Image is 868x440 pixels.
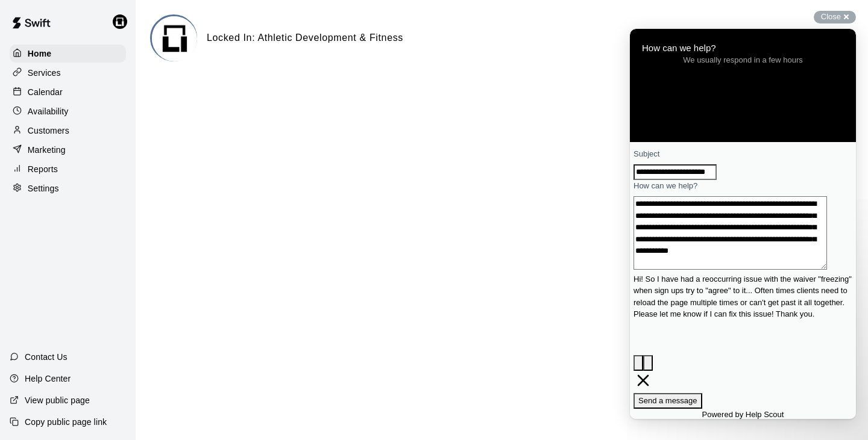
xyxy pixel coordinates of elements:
img: Justin Struyk [113,14,127,29]
a: Services [10,64,126,82]
a: Home [10,45,126,63]
p: Customers [28,125,69,137]
span: Close [821,12,841,21]
p: Calendar [28,86,63,98]
p: Reports [28,163,58,175]
p: Settings [28,182,59,194]
img: Locked In: Athletic Development & Fitness logo [152,16,197,61]
p: Availability [28,105,69,117]
h6: Locked In: Athletic Development & Fitness [207,30,403,46]
a: Calendar [10,83,126,101]
a: Availability [10,102,126,120]
p: Help Center [25,373,71,385]
a: Customers [10,122,126,140]
p: Marketing [28,144,66,156]
p: Contact Us [25,351,68,363]
div: Justin Struyk [110,10,136,34]
a: Settings [10,179,126,197]
p: View public page [25,394,90,406]
button: Close [814,11,856,23]
p: Services [28,67,61,79]
a: Marketing [10,141,126,159]
iframe: Help Scout Beacon - Live Chat, Contact Form, and Knowledge Base [630,29,856,419]
p: Copy public page link [25,416,107,428]
p: Home [28,48,52,60]
a: Reports [10,160,126,178]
